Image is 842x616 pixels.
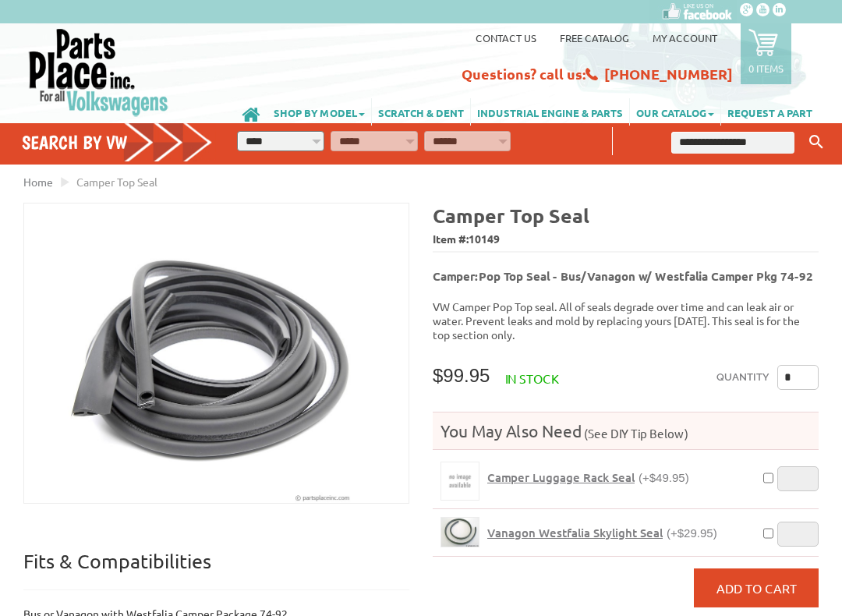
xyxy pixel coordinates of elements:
a: INDUSTRIAL ENGINE & PARTS [471,98,629,126]
h4: Search by VW [22,131,213,154]
span: (+$49.95) [639,471,689,484]
img: Vanagon Westfalia Skylight Seal [441,518,479,547]
a: Free Catalog [560,31,629,44]
span: 10149 [469,232,500,246]
a: Camper Luggage Rack Seal [440,462,479,501]
h4: You May Also Need [433,420,819,441]
span: In stock [505,370,559,386]
b: Camper Top Seal [433,203,589,228]
img: Camper Top Seal [24,204,409,503]
button: Keyword Search [805,129,828,155]
a: Vanagon Westfalia Skylight Seal(+$29.95) [487,526,717,540]
label: Quantity [716,365,769,390]
a: SHOP BY MODEL [267,98,371,126]
a: Contact us [476,31,536,44]
span: Item #: [433,228,819,251]
b: Camper:Pop Top Seal - Bus/Vanagon w/ Westfalia Camper Pkg 74-92 [433,268,813,284]
a: Vanagon Westfalia Skylight Seal [440,517,479,547]
a: Camper Luggage Rack Seal(+$49.95) [487,470,689,485]
img: Parts Place Inc! [27,27,170,117]
span: Add to Cart [716,580,797,596]
button: Add to Cart [694,568,819,607]
p: Fits & Compatibilities [23,549,409,590]
img: Camper Luggage Rack Seal [441,462,479,500]
a: OUR CATALOG [630,98,720,126]
p: 0 items [748,62,784,75]
span: $99.95 [433,365,490,386]
p: VW Camper Pop Top seal. All of seals degrade over time and can leak air or water. Prevent leaks a... [433,299,819,342]
a: SCRATCH & DENT [372,98,470,126]
span: Vanagon Westfalia Skylight Seal [487,525,663,540]
span: Camper Luggage Rack Seal [487,469,635,485]
span: (+$29.95) [667,526,717,540]
a: My Account [653,31,717,44]
span: Camper Top Seal [76,175,157,189]
a: 0 items [741,23,791,84]
a: REQUEST A PART [721,98,819,126]
span: (See DIY Tip Below) [582,426,688,441]
a: Home [23,175,53,189]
